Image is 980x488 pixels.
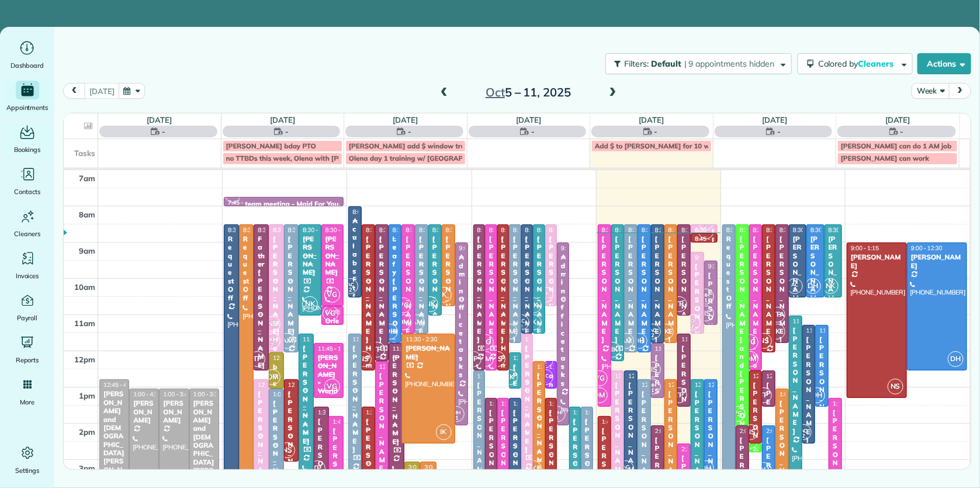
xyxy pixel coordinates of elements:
span: AM [618,333,634,349]
div: [PERSON_NAME] [162,399,185,424]
div: [PERSON_NAME] [477,235,482,344]
span: 8:30 - 11:00 [303,226,334,234]
div: [PERSON_NAME] [489,235,494,344]
span: 8:30 - 12:00 [642,226,673,234]
span: AC [623,463,630,470]
button: Filters: Default | 9 appointments hidden [605,53,792,74]
span: 8:30 - 11:30 [525,226,557,234]
span: 8:30 - 10:45 [549,226,581,234]
span: VG [323,306,338,321]
span: Cleaners [14,228,40,240]
span: 11:00 - 4:00 [793,317,825,325]
span: Contacts [14,186,40,198]
span: 12:30 - 1:30 [766,372,798,380]
span: Appointments [6,102,49,113]
a: Dashboard [5,39,50,71]
span: TP [671,387,687,403]
small: 2 [797,431,811,442]
span: Colored by [818,58,898,69]
span: Payroll [17,312,38,324]
span: 1:00 - 4:30 [133,390,161,398]
div: [PERSON_NAME] [352,344,358,454]
button: Week [912,83,950,99]
div: [PERSON_NAME] [681,344,687,454]
span: 12:45 - 4:45 [258,381,289,389]
span: | 9 appointments hidden [684,58,774,69]
span: VG [743,334,759,350]
span: 8:30 - 10:30 [811,226,842,234]
span: DH [809,387,825,403]
div: [PERSON_NAME] [418,235,425,344]
span: [PERSON_NAME] can work [841,154,929,162]
span: OM [265,369,281,385]
div: [PERSON_NAME] [655,235,661,344]
span: 8:30 - 12:30 [753,226,785,234]
a: [DATE] [270,115,295,124]
div: [PERSON_NAME] [601,235,608,344]
span: NS [490,351,505,367]
div: [PERSON_NAME] [810,235,820,310]
span: 12:15 - 5:15 [379,363,411,371]
span: 1:00 - 4:00 [273,390,301,398]
small: 2 [685,321,700,333]
div: [PERSON_NAME] [432,235,438,344]
span: AC [801,427,808,434]
span: 11:30 - 2:30 [406,335,437,343]
small: 2 [646,330,660,341]
div: Admin Office tasks [560,253,566,387]
span: KF [690,317,696,324]
div: [PERSON_NAME] [288,235,296,336]
span: 12:30 - 5:00 [477,372,509,380]
span: 1:45 - 5:15 [602,418,630,425]
span: 1:15 - 5:15 [833,400,861,407]
span: 12:45 - 3:00 [288,381,320,389]
div: Request Off [726,235,732,310]
div: [PERSON_NAME] [628,235,634,344]
span: 8:30 - 12:30 [489,226,521,234]
span: Olena day 1 training w/ [GEOGRAPHIC_DATA] [349,154,499,162]
span: Oct [486,85,505,99]
div: [PERSON_NAME] [405,235,411,344]
div: [PERSON_NAME] and [PERSON_NAME] [739,235,746,479]
span: 12:45 - 3:30 [708,381,740,389]
span: KF [269,336,276,342]
button: prev [63,83,85,99]
span: 1:45 - 5:15 [333,418,361,425]
span: Filters: [625,58,649,69]
span: 1:15 - 4:15 [513,400,541,407]
span: [PERSON_NAME] add $ window tracks [349,141,476,150]
span: OM [592,387,608,403]
small: 1 [699,295,714,306]
div: [PERSON_NAME] [615,235,621,344]
span: 1:00 - 3:45 [163,390,191,398]
span: MH [649,382,657,388]
span: 1:30 - 4:15 [585,409,613,416]
span: 12:45 - 3:45 [695,381,726,389]
span: 8:30 - 11:45 [393,226,424,234]
span: 9:00 - 2:00 [459,244,487,252]
div: Leafy [PERSON_NAME] [392,235,399,386]
span: Default [651,58,682,69]
span: no TTBDs this week, Olena with [PERSON_NAME] [226,154,388,162]
span: 8:30 - 12:00 [288,226,320,234]
div: [PERSON_NAME] [850,253,903,270]
span: 8:30 - 11:00 [681,226,713,234]
span: 8:30 - 12:00 [628,226,660,234]
a: [DATE] [762,115,787,124]
span: TP [671,296,687,312]
span: DH [698,461,714,476]
div: team meeting - Maid For You,inc. [245,200,351,208]
span: KF [542,290,549,296]
span: 12:45 - 4:45 [103,381,135,389]
small: 2 [538,359,553,370]
span: 9:00 - 1:15 [851,244,879,252]
span: NK [605,342,621,358]
span: VG [396,297,411,313]
span: TP [250,351,265,367]
span: 8:30 - 12:30 [366,226,397,234]
span: Invoices [16,270,39,282]
small: 2 [343,285,358,296]
div: [PERSON_NAME] [392,354,401,446]
span: [PERSON_NAME] bday PTO [226,141,316,150]
div: [PERSON_NAME] [910,253,964,270]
